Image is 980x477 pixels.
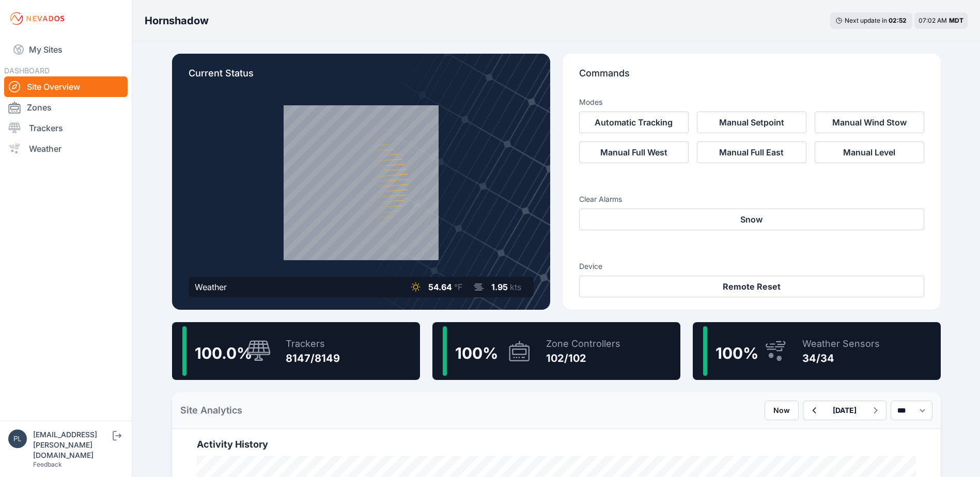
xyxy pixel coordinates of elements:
[8,10,66,27] img: Nevados
[579,66,924,89] p: Commands
[33,460,62,468] a: Feedback
[802,351,880,365] div: 34/34
[815,141,924,163] button: Manual Level
[579,209,924,230] button: Snow
[189,66,534,89] p: Current Status
[579,97,602,107] h3: Modes
[802,337,880,351] div: Weather Sensors
[510,282,521,292] span: kts
[180,403,242,418] h2: Site Analytics
[845,17,887,24] span: Next update in
[579,141,689,163] button: Manual Full West
[4,66,50,75] span: DASHBOARD
[197,437,916,452] h2: Activity History
[715,344,758,362] span: 100 %
[579,112,689,133] button: Automatic Tracking
[428,282,452,292] span: 54.64
[765,401,799,420] button: Now
[579,261,924,272] h3: Device
[579,276,924,297] button: Remote Reset
[949,17,963,24] span: MDT
[145,7,209,34] nav: Breadcrumb
[697,141,806,163] button: Manual Full East
[8,430,27,448] img: plsmith@sundt.com
[4,118,128,138] a: Trackers
[693,322,941,380] a: 100%Weather Sensors34/34
[145,13,209,28] h3: Hornshadow
[172,322,420,380] a: 100.0%Trackers8147/8149
[455,344,498,362] span: 100 %
[33,430,111,460] div: [EMAIL_ADDRESS][PERSON_NAME][DOMAIN_NAME]
[286,337,340,351] div: Trackers
[4,76,128,97] a: Site Overview
[4,138,128,159] a: Weather
[546,351,620,365] div: 102/102
[195,281,227,293] div: Weather
[4,97,128,118] a: Zones
[546,337,620,351] div: Zone Controllers
[454,282,462,292] span: °F
[815,112,924,133] button: Manual Wind Stow
[919,17,947,24] span: 07:02 AM
[697,112,806,133] button: Manual Setpoint
[579,194,924,204] h3: Clear Alarms
[195,344,252,362] span: 100.0 %
[825,401,865,420] button: [DATE]
[4,37,128,62] a: My Sites
[432,322,680,380] a: 100%Zone Controllers102/102
[889,17,907,25] div: 02 : 52
[286,351,340,365] div: 8147/8149
[491,282,508,292] span: 1.95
